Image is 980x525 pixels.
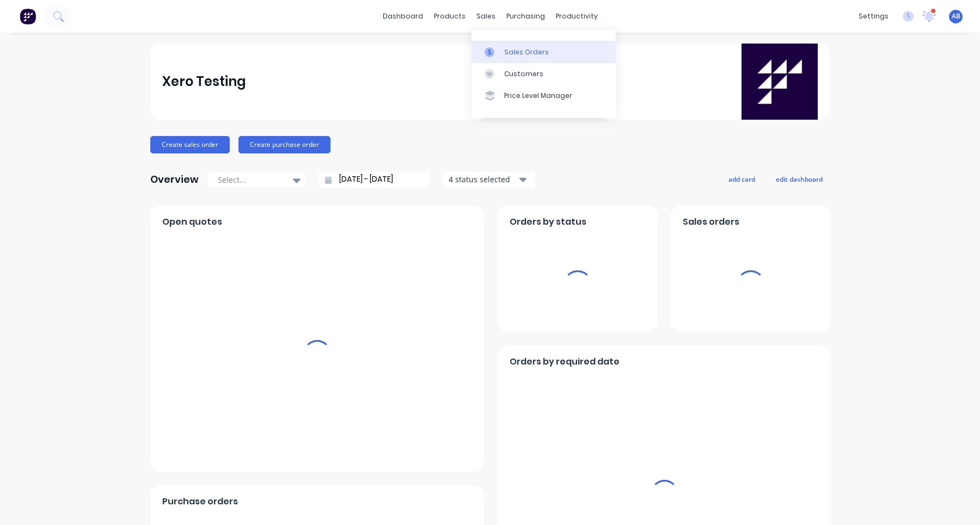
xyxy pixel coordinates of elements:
[952,11,960,21] span: AB
[853,8,894,24] div: settings
[504,47,549,57] div: Sales Orders
[150,136,230,153] button: Create sales order
[742,44,818,120] img: Xero Testing
[162,71,246,92] div: Xero Testing
[238,136,330,153] button: Create purchase order
[721,172,762,186] button: add card
[471,8,501,24] div: sales
[377,8,428,24] a: dashboard
[550,8,603,24] div: productivity
[443,171,535,188] button: 4 status selected
[501,8,550,24] div: purchasing
[150,169,199,190] div: Overview
[510,215,586,228] span: Orders by status
[428,8,471,24] div: products
[162,215,222,228] span: Open quotes
[20,8,36,24] img: Factory
[471,63,616,85] a: Customers
[162,495,238,508] span: Purchase orders
[504,69,543,79] div: Customers
[510,355,620,368] span: Orders by required date
[504,91,572,101] div: Price Level Manager
[769,172,830,186] button: edit dashboard
[471,85,616,107] a: Price Level Manager
[683,215,739,228] span: Sales orders
[471,41,616,63] a: Sales Orders
[449,174,517,185] div: 4 status selected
